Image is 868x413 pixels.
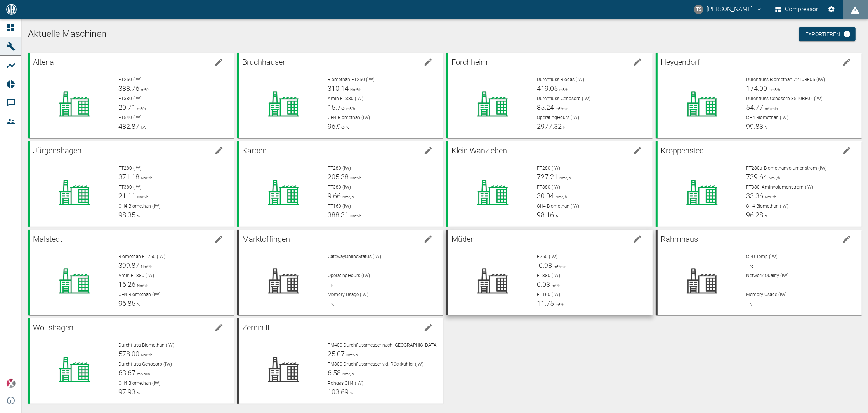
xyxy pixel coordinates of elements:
button: timo.streitbuerger@arcanum-energy.de [693,2,764,16]
button: edit machine [839,231,854,247]
span: Nm³/h [345,353,358,357]
span: Memory Usage (IW) [746,292,787,297]
span: Klein Wanzleben [451,146,507,155]
a: Bruchhausenedit machineBiomethan FT250 (IW)310.14Nm³/hAmin FT380 (IW)15.75m³/hCH4 Biomethan (IW)9... [237,53,443,138]
button: edit machine [211,143,227,158]
span: 33.36 [746,192,764,200]
span: GatewayOnlineStatus (IW) [328,254,382,259]
button: Compressor [774,2,820,16]
button: Einstellungen [825,2,838,16]
span: 419.05 [537,84,558,92]
span: % [748,302,753,307]
a: Zernin IIedit machineFM400 Durchflussmesser nach [GEOGRAPHIC_DATA] (IW)25.07Nm³/hFM300 Druchfluss... [237,318,443,404]
span: - [328,261,330,269]
span: FT380_Aminvolumenstrom (IW) [746,184,814,190]
button: edit machine [839,54,854,70]
span: % [349,391,353,395]
span: 174.00 [746,84,767,92]
span: 98.16 [537,211,554,219]
span: CH4 Biomethan (IW) [328,115,370,120]
span: FT380 (IW) [119,96,142,101]
span: FT380 (IW) [119,184,142,190]
span: Nm³/h [140,264,153,269]
span: 205.38 [328,173,349,181]
button: edit machine [630,143,645,158]
span: 98.35 [119,211,136,219]
span: 727.21 [537,173,558,181]
span: m³/min [764,106,778,111]
span: Müden [451,234,475,244]
span: FT250 (IW) [119,77,142,82]
button: edit machine [420,231,436,247]
h1: Aktuelle Maschinen [28,28,862,40]
span: 99.83 [746,122,764,130]
span: Forchheim [451,57,488,67]
span: 30.04 [537,192,554,200]
span: Nm³/h [349,87,362,92]
span: Karben [242,146,267,155]
span: 9.66 [328,192,341,200]
span: - [746,261,748,269]
img: logo [5,4,17,14]
span: Nm³/h [341,195,354,199]
span: 16.26 [119,280,136,288]
span: Jürgenshagen [33,146,82,155]
span: m³/h [558,87,568,92]
img: Xplore Logo [6,379,16,388]
span: 54.77 [746,103,764,111]
span: m³/min [554,106,569,111]
span: 310.14 [328,84,349,92]
span: Heygendorf [661,57,700,67]
span: m³/h [136,106,146,111]
a: Karbenedit machineFT280 (IW)205.38Nm³/hFT380 (IW)9.66Nm³/hFT160 (IW)388.31Nm³/h [237,141,443,227]
span: Nm³/h [136,283,149,288]
span: Durchfluss Biogas (IW) [537,77,585,82]
button: edit machine [211,320,227,335]
span: FM400 Durchflussmesser nach [GEOGRAPHIC_DATA] (IW) [328,342,448,348]
button: edit machine [211,54,227,70]
span: Durchfluss Genosorb (IW) [537,96,591,101]
span: m³/min [136,372,151,376]
span: Altena [33,57,54,67]
span: Nm³/h [558,176,571,180]
span: -0.98 [537,261,552,269]
span: Nm³/h [349,176,362,180]
span: 399.87 [119,261,140,269]
span: 63.67 [119,369,136,377]
span: FT380 (IW) [328,184,351,190]
span: Biomethan FT250 (IW) [328,77,375,82]
span: Durchfluss Biomethan (IW) [119,342,175,348]
span: Rohgas CH4 (IW) [328,380,364,386]
button: edit machine [630,231,645,247]
span: % [136,302,140,307]
span: Bruchhausen [242,57,287,67]
span: 96.85 [119,299,136,307]
span: °C [748,264,754,269]
span: m³/h [345,106,355,111]
span: 15.75 [328,103,345,111]
span: Nm³/h [767,176,780,180]
span: OperatingHours (IW) [537,115,580,120]
span: CH4 Biomethan (IW) [746,115,789,120]
a: Wolfshagenedit machineDurchfluss Biomethan (IW)578.00Nm³/hDurchfluss Genosorb (IW)63.67m³/minCH4 ... [28,318,234,404]
a: Exportieren [799,27,856,42]
a: Jürgenshagenedit machineFT280 (IW)371.18Nm³/hFT380 (IW)21.11Nm³/hCH4 Biomethan (IW)98.35% [28,141,234,227]
span: 388.76 [119,84,140,92]
a: Müdenedit machineF250 (IW)-0.98m³/minFT380 (IW)0.03m³/hFT160 (IW)11.75m³/h [446,230,653,315]
span: h [330,283,333,288]
span: CH4 Biomethan (IW) [119,203,161,209]
span: FT280 (IW) [328,165,351,171]
span: % [764,214,768,218]
button: edit machine [420,54,436,70]
button: edit machine [420,143,436,158]
span: m³/min [552,264,567,269]
span: 96.95 [328,122,345,130]
span: CH4 Biomethan (IW) [537,203,580,209]
span: Nm³/h [140,353,153,357]
span: - [746,280,748,288]
span: 6.58 [328,369,341,377]
span: 0.03 [537,280,550,288]
span: CPU Temp (IW) [746,254,778,259]
span: Malstedt [33,234,62,244]
span: % [330,302,334,307]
